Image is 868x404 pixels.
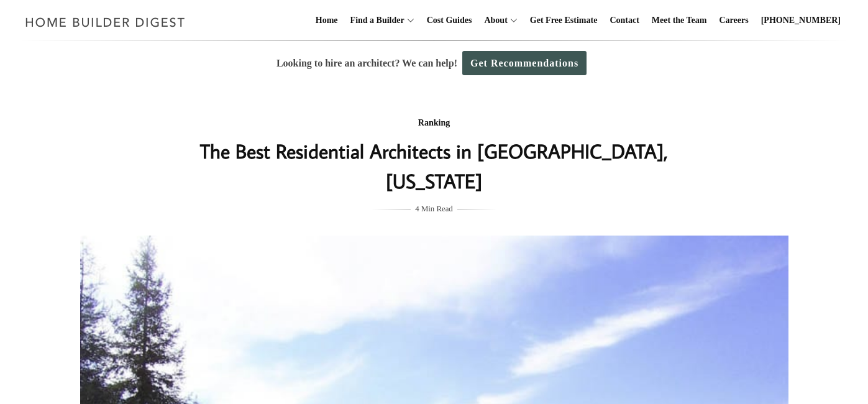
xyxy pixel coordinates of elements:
a: [PHONE_NUMBER] [756,1,846,40]
a: Find a Builder [345,1,404,40]
h1: The Best Residential Architects in [GEOGRAPHIC_DATA], [US_STATE] [186,136,682,196]
a: Get Free Estimate [525,1,603,40]
a: About [479,1,507,40]
a: Home [311,1,343,40]
a: Careers [715,1,754,40]
a: Contact [605,1,644,40]
span: 4 Min Read [415,202,452,216]
img: Home Builder Digest [20,10,191,34]
a: Meet the Team [647,1,712,40]
a: Cost Guides [422,1,477,40]
a: Get Recommendations [462,51,587,75]
a: Ranking [418,118,450,127]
